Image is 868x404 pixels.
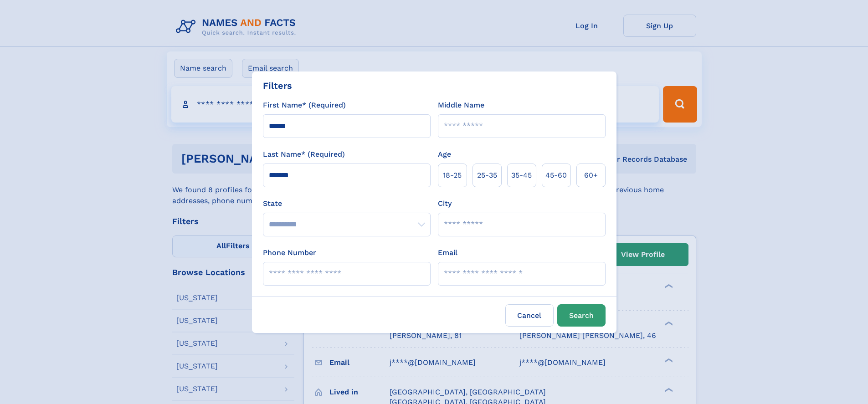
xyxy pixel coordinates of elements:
label: Age [438,149,451,160]
label: Cancel [505,304,554,327]
span: 60+ [584,170,598,181]
div: Filters [263,79,292,92]
label: Email [438,247,457,258]
span: 18‑25 [443,170,462,181]
label: Middle Name [438,100,484,111]
label: First Name* (Required) [263,100,346,111]
span: 45‑60 [545,170,567,181]
label: Last Name* (Required) [263,149,345,160]
label: City [438,198,452,209]
button: Search [557,304,606,327]
label: Phone Number [263,247,316,258]
span: 25‑35 [477,170,497,181]
label: State [263,198,431,209]
span: 35‑45 [511,170,532,181]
